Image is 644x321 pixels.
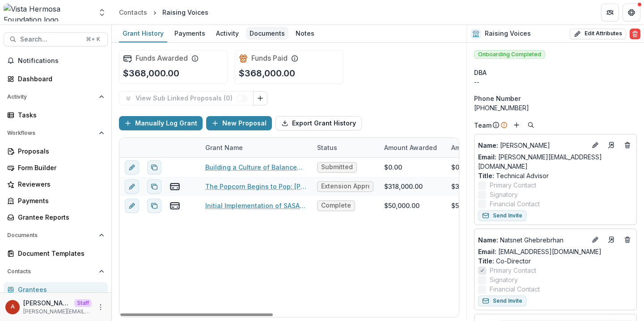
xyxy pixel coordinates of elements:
button: Open Workflows [4,126,108,140]
button: Open entity switcher [96,4,108,21]
button: Send Invite [478,296,526,306]
a: Payments [4,193,108,208]
nav: breadcrumb [115,6,212,19]
div: [PHONE_NUMBER] [474,103,637,113]
div: -- [474,77,637,87]
a: Name: Natsnet Ghebrebrhan [478,235,586,245]
div: ⌘ + K [84,34,102,44]
a: Grant History [119,25,167,42]
a: Initial Implementation of SASA! Together curriculum - Raising Voices [205,201,306,210]
div: Reviewers [18,179,101,189]
div: Grant History [119,27,167,40]
button: View Sub Linked Proposals (0) [119,91,254,105]
div: Grantee Reports [18,213,101,222]
button: Get Help [623,4,640,21]
div: Payments [171,27,209,40]
div: Status [312,138,379,157]
p: View Sub Linked Proposals ( 0 ) [136,95,236,102]
button: edit [125,179,139,194]
button: view-payments [169,181,180,192]
a: Building a Culture of Balanced Power: [PERSON_NAME]! Together in [GEOGRAPHIC_DATA] and [GEOGRAPHI... [205,163,306,172]
button: edit [125,199,139,213]
button: Edit [590,234,601,245]
button: Duplicate proposal [147,199,161,213]
span: Name : [478,236,498,244]
div: Form Builder [18,163,101,172]
div: $0.00 [451,163,469,172]
p: Amount Paid [451,143,491,152]
p: [PERSON_NAME][EMAIL_ADDRESS][DOMAIN_NAME] [23,308,92,316]
span: Primary Contact [490,180,536,190]
button: Edit Attributes [570,29,626,39]
div: Grantees [18,285,101,294]
span: Documents [7,232,95,238]
button: Edit [590,140,601,150]
div: Proposals [18,146,101,156]
div: Amount Paid [446,138,513,157]
div: Amount Awarded [379,138,446,157]
button: Deletes [622,140,633,150]
div: $318,000.00 [384,182,423,191]
button: view-payments [169,200,180,211]
span: Primary Contact [490,266,536,275]
button: Duplicate proposal [147,160,161,175]
div: $0.00 [384,163,402,172]
a: Proposals [4,144,108,158]
p: Natsnet Ghebrebrhan [478,235,586,245]
button: Add [511,120,522,130]
a: Contacts [115,6,151,19]
a: Notes [292,25,318,42]
button: Search... [4,32,108,46]
span: Title : [478,257,494,265]
span: Notifications [18,57,104,65]
div: Dashboard [18,74,101,83]
div: Payments [18,196,101,205]
a: Activity [212,25,242,42]
div: Grant Name [200,138,312,157]
a: Dashboard [4,71,108,86]
span: Onboarding Completed [474,50,545,59]
span: Title : [478,172,494,179]
button: Delete [630,29,640,39]
img: Vista Hermosa Foundation logo [4,4,92,21]
a: Form Builder [4,160,108,175]
a: Email: [PERSON_NAME][EMAIL_ADDRESS][DOMAIN_NAME] [478,152,633,171]
span: DBA [474,68,487,77]
p: [PERSON_NAME] [478,141,586,150]
button: Export Grant History [275,116,362,130]
a: Grantees [4,282,108,297]
div: Documents [246,27,288,40]
button: More [95,302,106,313]
div: Grant Name [200,143,248,152]
span: Signatory [490,275,518,284]
span: Signatory [490,190,518,199]
span: Extension Approved [321,183,369,190]
div: Tasks [18,110,101,120]
span: Contacts [7,268,95,275]
button: Duplicate proposal [147,179,161,194]
div: $50,000.00 [384,201,419,210]
p: [PERSON_NAME] [23,298,71,308]
a: Tasks [4,108,108,122]
a: Document Templates [4,246,108,261]
p: $368,000.00 [123,67,179,80]
span: Submitted [321,163,353,171]
a: Payments [171,25,209,42]
button: Partners [601,4,619,21]
span: Name : [478,142,498,149]
button: Notifications [4,54,108,68]
div: $318,000.00 [451,182,490,191]
p: Staff [74,299,92,307]
a: Reviewers [4,177,108,192]
button: Manually Log Grant [119,116,203,130]
div: Raising Voices [162,8,208,17]
span: Email: [478,248,496,255]
button: Search [525,120,536,130]
a: Grantee Reports [4,210,108,225]
button: Send Invite [478,210,526,221]
a: The Popcorn Begins to Pop: [PERSON_NAME]! Together technical assistance in [GEOGRAPHIC_DATA] - Ra... [205,182,306,191]
h2: Funds Paid [251,54,288,63]
h2: Raising Voices [485,30,531,38]
h2: Funds Awarded [136,54,188,63]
